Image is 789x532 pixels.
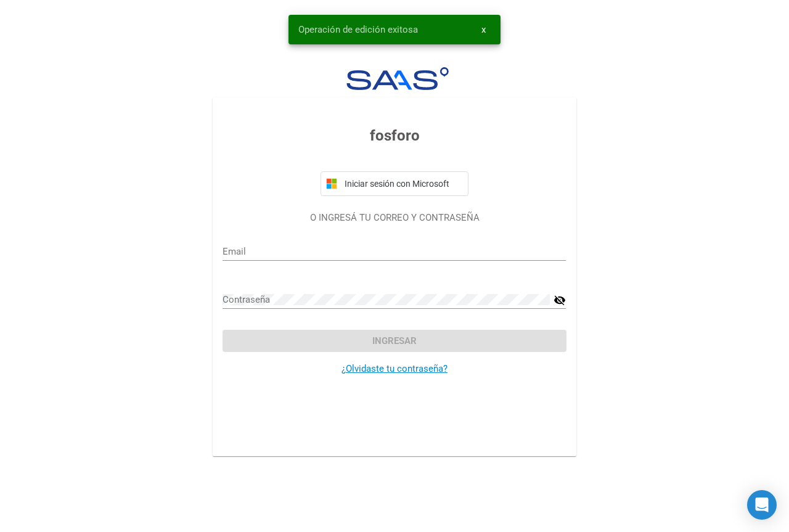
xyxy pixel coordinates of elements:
[481,24,486,35] span: x
[321,171,468,196] button: Iniciar sesión con Microsoft
[223,125,566,147] h3: fosforo
[223,211,566,225] p: O INGRESÁ TU CORREO Y CONTRASEÑA
[747,490,777,520] div: Open Intercom Messenger
[341,363,448,374] a: ¿Olvidaste tu contraseña?
[554,293,566,308] mat-icon: visibility_off
[472,18,496,41] button: x
[342,179,463,189] span: Iniciar sesión con Microsoft
[372,335,417,346] span: Ingresar
[298,23,418,36] span: Operación de edición exitosa
[223,330,566,352] button: Ingresar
